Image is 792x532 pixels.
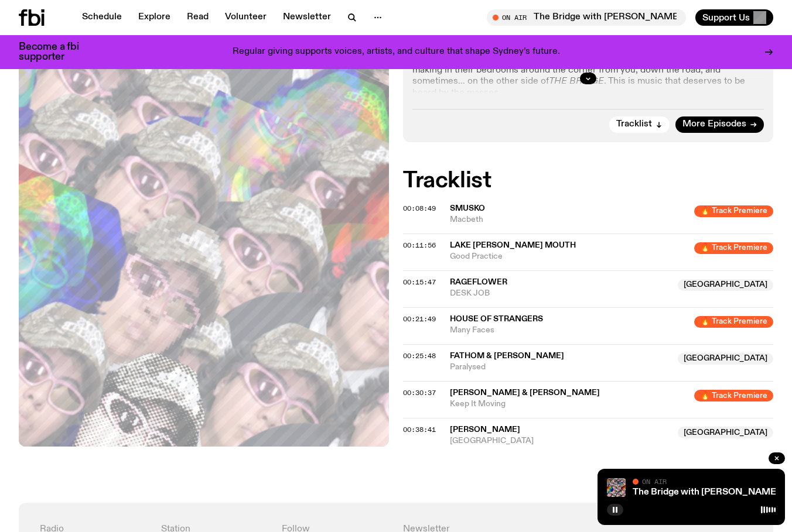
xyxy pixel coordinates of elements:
span: Good Practice [450,251,687,262]
span: 00:25:48 [403,351,436,361]
span: [GEOGRAPHIC_DATA] [678,279,773,291]
h3: Become a fbi supporter [19,42,94,62]
span: 🔥 Track Premiere [694,390,773,401]
span: 00:08:49 [403,204,436,213]
span: DESK JOB [450,288,671,299]
span: 00:30:37 [403,388,436,397]
button: Support Us [695,9,773,26]
span: 00:15:47 [403,277,436,287]
span: Support Us [702,12,750,23]
span: [GEOGRAPHIC_DATA] [450,435,671,447]
span: On Air [642,478,667,485]
h2: Tracklist [403,170,773,191]
span: RAGEFLOWER [450,278,507,286]
p: Regular giving supports voices, artists, and culture that shape Sydney’s future. [233,47,560,57]
span: 00:11:56 [403,241,436,250]
span: [PERSON_NAME] [450,425,520,434]
a: Explore [131,9,177,26]
span: 🔥 Track Premiere [694,242,773,254]
a: Read [180,9,216,26]
span: Fathom & [PERSON_NAME] [450,352,564,360]
span: Macbeth [450,214,687,225]
a: More Episodes [675,116,764,133]
a: Volunteer [218,9,274,26]
span: 00:38:41 [403,425,436,434]
span: Tracklist [616,120,652,129]
a: Schedule [75,9,129,26]
button: Tracklist [609,116,670,133]
a: Newsletter [276,9,338,26]
button: On AirThe Bridge with [PERSON_NAME] [487,9,686,26]
span: 🔥 Track Premiere [694,205,773,217]
span: [GEOGRAPHIC_DATA] [678,427,773,438]
span: Smusko [450,204,485,212]
span: Many Faces [450,325,687,336]
span: More Episodes [682,120,746,129]
span: [PERSON_NAME] & [PERSON_NAME] [450,389,600,397]
span: 🔥 Track Premiere [694,316,773,328]
span: Paralysed [450,362,671,373]
span: [GEOGRAPHIC_DATA] [678,353,773,365]
span: LAKE [PERSON_NAME] MOUTH [450,241,576,249]
span: 00:21:49 [403,314,436,324]
a: The Bridge with [PERSON_NAME] [633,488,779,497]
span: Keep It Moving [450,399,687,410]
span: House of Strangers [450,315,543,323]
